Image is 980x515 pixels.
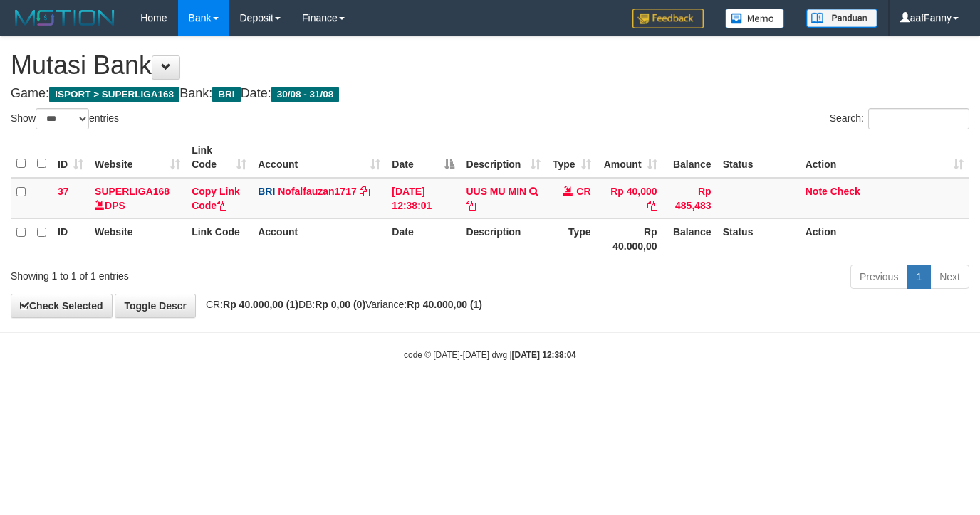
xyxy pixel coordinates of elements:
[223,299,298,310] strong: Rp 40.000,00 (1)
[930,265,969,289] a: Next
[58,186,69,197] span: 37
[115,294,196,318] a: Toggle Descr
[907,265,931,289] a: 1
[717,218,800,259] th: Status
[36,108,89,129] select: Showentries
[806,9,877,28] img: panduan.png
[663,178,717,219] td: Rp 485,483
[460,218,546,259] th: Description
[271,87,340,102] span: 30/08 - 31/08
[597,178,663,219] td: Rp 40,000
[850,265,907,289] a: Previous
[11,294,113,318] a: Check Selected
[868,108,969,129] input: Search:
[597,137,663,178] th: Amount: activate to sort column ascending
[806,186,828,197] a: Note
[360,186,370,197] a: Copy Nofalfauzan1717 to clipboard
[663,137,717,178] th: Balance
[89,137,186,178] th: Website: activate to sort column ascending
[49,87,179,102] span: ISPORT > SUPERLIGA168
[466,200,476,211] a: Copy UUS MU MIN to clipboard
[11,108,119,129] label: Show entries
[192,186,240,211] a: Copy Link Code
[258,186,275,197] span: BRI
[186,137,252,178] th: Link Code: activate to sort column ascending
[95,186,170,197] a: SUPERLIGA168
[546,218,596,259] th: Type
[386,137,460,178] th: Date: activate to sort column descending
[89,218,186,259] th: Website
[52,137,89,178] th: ID: activate to sort column ascending
[278,186,356,197] a: Nofalfauzan1717
[663,218,717,259] th: Balance
[546,137,596,178] th: Type: activate to sort column ascending
[512,350,576,360] strong: [DATE] 12:38:04
[725,9,785,28] img: Button%20Memo.svg
[386,218,460,259] th: Date
[466,186,526,197] a: UUS MU MIN
[800,218,969,259] th: Action
[407,299,482,310] strong: Rp 40.000,00 (1)
[647,200,657,211] a: Copy Rp 40,000 to clipboard
[632,9,704,28] img: Feedback.jpg
[252,137,386,178] th: Account: activate to sort column ascending
[212,87,240,102] span: BRI
[830,186,860,197] a: Check
[199,299,482,310] span: CR: DB: Variance:
[800,137,969,178] th: Action: activate to sort column ascending
[386,178,460,219] td: [DATE] 12:38:01
[11,263,397,283] div: Showing 1 to 1 of 1 entries
[11,51,969,80] h1: Mutasi Bank
[830,108,969,129] label: Search:
[11,87,969,101] h4: Game: Bank: Date:
[315,299,365,310] strong: Rp 0,00 (0)
[89,178,186,219] td: DPS
[597,218,663,259] th: Rp 40.000,00
[52,218,89,259] th: ID
[252,218,386,259] th: Account
[576,186,590,197] span: CR
[404,350,576,360] small: code © [DATE]-[DATE] dwg |
[717,137,800,178] th: Status
[186,218,252,259] th: Link Code
[11,7,119,28] img: MOTION_logo.png
[460,137,546,178] th: Description: activate to sort column ascending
